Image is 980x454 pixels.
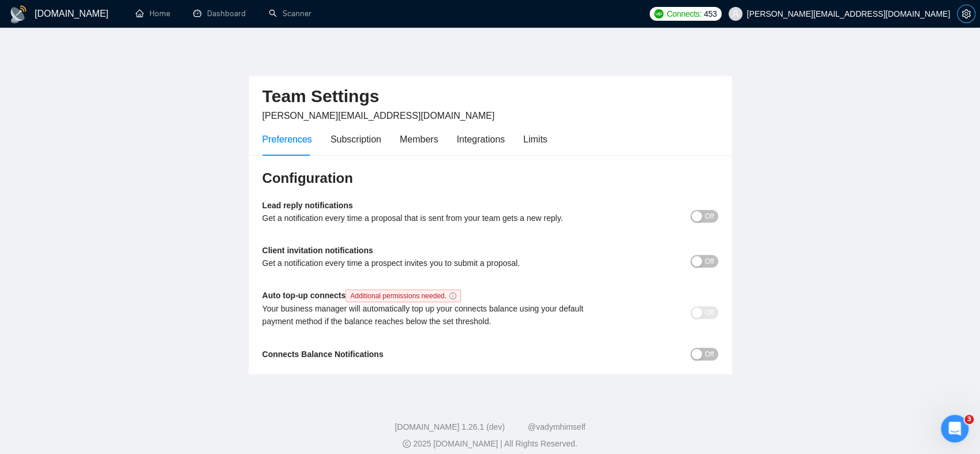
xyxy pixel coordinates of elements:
span: 453 [704,7,716,20]
a: searchScanner [269,9,311,18]
h3: Configuration [262,169,718,187]
div: Get a notification every time a proposal that is sent from your team gets a new reply. [262,212,604,224]
span: user [731,10,739,18]
b: Connects Balance Notifications [262,350,384,359]
span: Off [705,255,714,268]
div: Get a notification every time a prospect invites you to submit a proposal. [262,257,604,269]
div: Members [400,132,438,147]
b: Client invitation notifications [262,246,373,255]
div: Preferences [262,132,312,147]
a: dashboardDashboard [193,9,246,18]
button: setting [957,5,975,23]
span: copyright [403,440,411,448]
span: Off [705,348,714,361]
span: [PERSON_NAME][EMAIL_ADDRESS][DOMAIN_NAME] [262,111,495,121]
div: Your business manager will automatically top up your connects balance using your default payment ... [262,302,604,328]
iframe: Intercom live chat [941,415,968,442]
b: Lead reply notifications [262,201,353,210]
span: Connects: [667,7,701,20]
span: info-circle [449,292,456,299]
a: [DOMAIN_NAME] 1.26.1 (dev) [395,422,505,432]
img: logo [9,5,28,24]
a: @vadymhimself [528,422,585,432]
a: setting [957,9,975,18]
img: upwork-logo.png [654,9,663,18]
div: 2025 [DOMAIN_NAME] | All Rights Reserved. [9,438,971,450]
h2: Team Settings [262,85,718,108]
span: Additional permissions needed. [346,290,461,302]
span: Off [705,306,714,319]
a: homeHome [136,9,170,18]
span: Off [705,210,714,223]
div: Subscription [331,132,381,147]
div: Limits [523,132,547,147]
b: Auto top-up connects [262,291,465,300]
span: setting [958,9,975,18]
span: 3 [964,415,974,424]
div: Integrations [457,132,505,147]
